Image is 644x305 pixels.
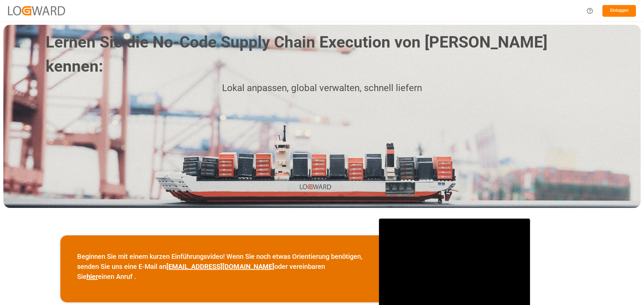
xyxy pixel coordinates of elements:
[98,273,136,281] font: einen Anruf .
[166,262,274,271] a: [EMAIL_ADDRESS][DOMAIN_NAME]
[46,33,551,75] font: Lernen Sie die No-Code Supply Chain Execution von [PERSON_NAME] kennen:
[610,8,629,13] font: Einloggen
[222,82,422,93] font: Lokal anpassen, global verwalten, schnell liefern
[77,252,364,271] font: Beginnen Sie mit einem kurzen Einführungsvideo! Wenn Sie noch etwas Orientierung benötigen, sende...
[77,262,327,281] font: oder vereinbaren Sie
[602,5,636,17] button: Einloggen
[87,273,98,281] a: hier
[582,3,597,18] button: Hilfecenter
[8,6,65,15] img: Logward_new_orange.png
